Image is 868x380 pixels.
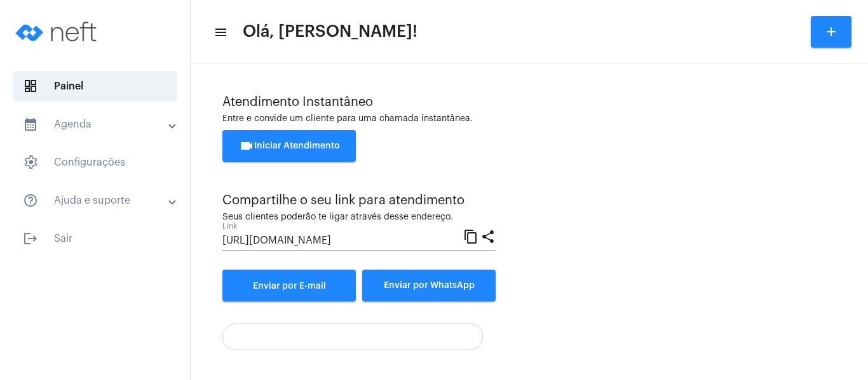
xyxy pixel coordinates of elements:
[13,147,177,178] span: Configurações
[480,228,496,244] mat-icon: share
[222,130,356,162] button: Iniciar Atendimento
[239,141,340,150] span: Iniciar Atendimento
[23,231,38,246] mat-icon: sidenav icon
[23,117,38,132] mat-icon: sidenav icon
[222,193,496,207] div: Compartilhe o seu link para atendimento
[253,282,326,291] span: Enviar por E-mail
[222,270,356,301] a: Enviar por E-mail
[239,138,254,154] mat-icon: videocam
[222,114,836,124] div: Entre e convide um cliente para uma chamada instantânea.
[13,223,177,254] span: Sair
[23,155,38,170] span: sidenav icon
[824,24,839,39] mat-icon: add
[10,6,105,57] img: logo-neft-novo-2.png
[384,281,475,290] span: Enviar por WhatsApp
[243,22,417,42] span: Olá, [PERSON_NAME]!
[8,185,190,216] mat-expansion-panel-header: sidenav iconAjuda e suporte
[23,79,38,94] span: sidenav icon
[23,117,170,132] mat-panel-title: Agenda
[214,25,226,40] mat-icon: sidenav icon
[222,95,836,109] div: Atendimento Instantâneo
[13,71,177,102] span: Painel
[222,213,496,222] div: Seus clientes poderão te ligar através desse endereço.
[8,109,190,140] mat-expansion-panel-header: sidenav iconAgenda
[23,193,170,208] mat-panel-title: Ajuda e suporte
[463,228,478,244] mat-icon: content_copy
[23,193,38,208] mat-icon: sidenav icon
[362,270,496,301] button: Enviar por WhatsApp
